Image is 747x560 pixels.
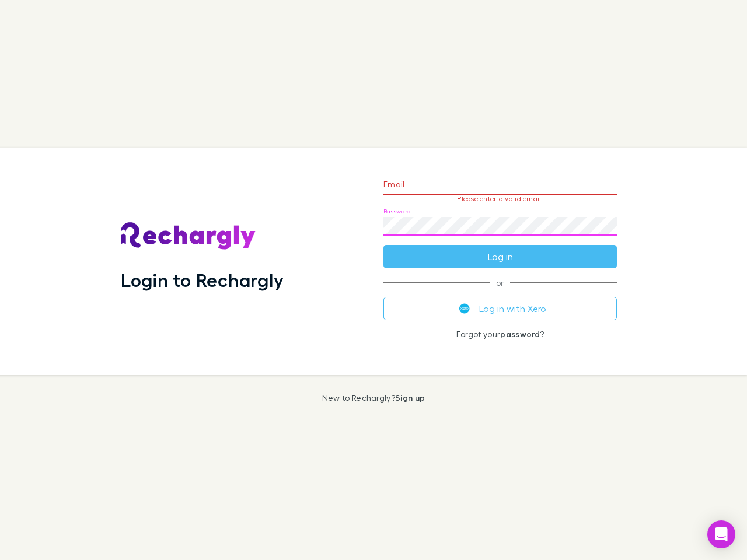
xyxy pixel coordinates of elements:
[383,195,617,203] p: Please enter a valid email.
[383,330,617,339] p: Forgot your ?
[322,393,425,402] p: New to Rechargly?
[707,520,735,548] div: Open Intercom Messenger
[121,222,256,250] img: Rechargly's Logo
[383,207,411,216] label: Password
[383,297,617,320] button: Log in with Xero
[383,282,617,283] span: or
[459,303,470,314] img: Xero's logo
[121,269,284,291] h1: Login to Rechargly
[383,245,617,268] button: Log in
[395,393,425,402] a: Sign up
[500,329,540,339] a: password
